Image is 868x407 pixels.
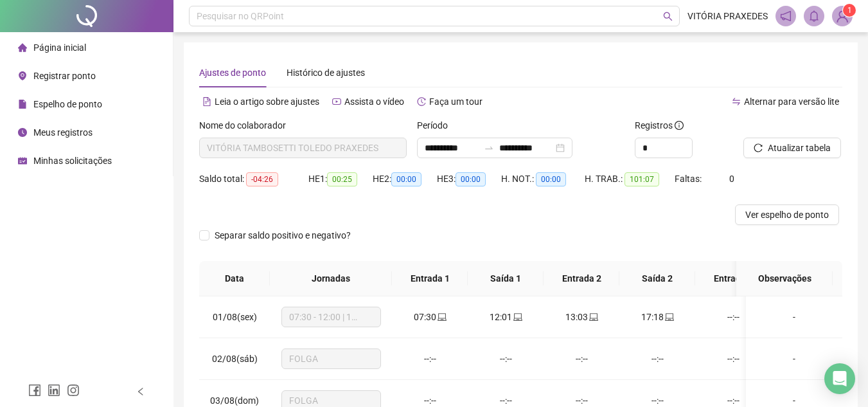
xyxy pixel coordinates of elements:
span: linkedin [48,384,60,397]
span: Faça um tour [429,96,483,107]
div: --:-- [705,352,761,366]
span: 01/08(sex) [213,312,257,322]
span: Meus registros [33,127,93,138]
span: Atualizar tabela [768,141,831,155]
span: VITÓRIA TAMBOSETTI TOLEDO PRAXEDES [207,138,399,158]
span: Espelho de ponto [33,99,102,109]
div: HE 3: [437,172,501,186]
span: to [484,143,494,153]
th: Saída 2 [619,261,695,296]
span: 1 [847,6,852,15]
label: Nome do colaborador [199,118,294,132]
span: youtube [332,97,341,106]
span: file-text [202,97,211,106]
span: 101:07 [624,172,659,186]
span: Registrar ponto [33,71,96,81]
span: FOLGA [289,349,373,368]
th: Entrada 1 [392,261,468,296]
span: left [136,387,145,396]
th: Entrada 2 [544,261,619,296]
span: environment [18,71,27,80]
span: laptop [588,312,598,321]
div: HE 2: [373,172,437,186]
span: notification [780,10,792,22]
span: search [663,12,673,21]
span: reload [754,143,763,152]
span: 00:00 [456,172,486,186]
th: Jornadas [270,261,392,296]
span: Assista o vídeo [344,96,404,107]
div: --:-- [478,352,533,366]
span: facebook [28,384,41,397]
span: bell [808,10,820,22]
span: Ver espelho de ponto [745,208,829,222]
span: 00:00 [536,172,566,186]
span: VITÓRIA PRAXEDES [687,9,768,23]
div: Saldo total: [199,172,308,186]
span: Ajustes de ponto [199,68,266,78]
span: laptop [512,312,522,321]
span: laptop [664,312,674,321]
span: Leia o artigo sobre ajustes [215,96,319,107]
sup: Atualize o seu contato no menu Meus Dados [843,4,856,17]
span: Página inicial [33,42,86,53]
span: Faltas: [675,174,704,184]
div: 07:30 [402,310,457,324]
div: 13:03 [554,310,609,324]
span: instagram [67,384,80,397]
span: history [417,97,426,106]
img: 91536 [833,6,852,26]
span: file [18,100,27,109]
div: Open Intercom Messenger [824,363,855,394]
span: 00:00 [391,172,421,186]
div: 17:18 [630,310,685,324]
span: 03/08(dom) [210,395,259,406]
button: Ver espelho de ponto [735,204,839,225]
div: --:-- [705,310,761,324]
span: Alternar para versão lite [744,96,839,107]
th: Entrada 3 [695,261,771,296]
div: H. NOT.: [501,172,585,186]
span: 02/08(sáb) [212,354,258,364]
div: --:-- [402,352,457,366]
div: --:-- [554,352,609,366]
span: Minhas solicitações [33,156,112,166]
th: Saída 1 [468,261,544,296]
div: 12:01 [478,310,533,324]
span: Histórico de ajustes [287,68,365,78]
span: clock-circle [18,128,27,137]
div: HE 1: [308,172,373,186]
button: Atualizar tabela [743,138,841,158]
span: schedule [18,156,27,165]
span: Observações [747,271,822,285]
th: Data [199,261,270,296]
div: --:-- [630,352,685,366]
span: Separar saldo positivo e negativo? [209,228,356,242]
span: info-circle [675,121,684,130]
div: H. TRAB.: [585,172,675,186]
label: Período [417,118,456,132]
span: 07:30 - 12:00 | 13:00 - 17:18 [289,307,373,327]
span: Registros [635,118,684,132]
span: 0 [729,174,734,184]
span: swap-right [484,143,494,153]
div: - [756,310,832,324]
span: laptop [436,312,447,321]
span: -04:26 [246,172,278,186]
span: swap [732,97,741,106]
th: Observações [736,261,833,296]
div: - [756,352,832,366]
span: 00:25 [327,172,357,186]
span: home [18,43,27,52]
